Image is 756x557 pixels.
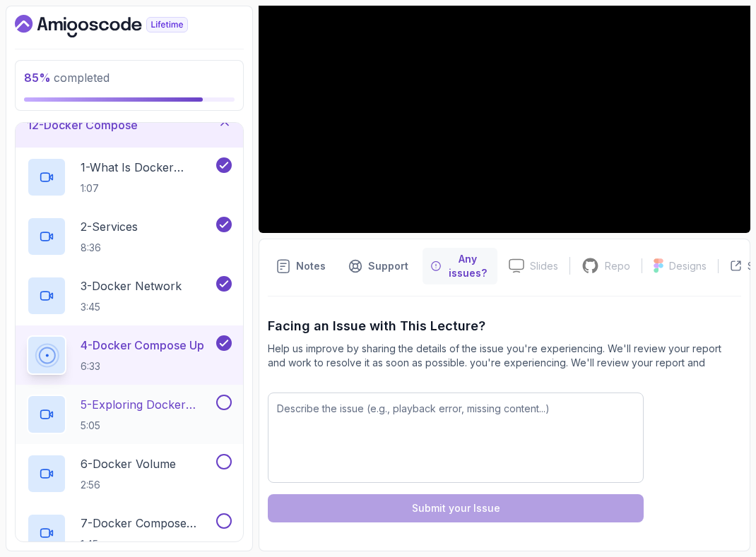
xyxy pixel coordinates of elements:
p: Notes [296,259,326,273]
p: 3 - Docker Network [81,277,182,294]
button: 6-Docker Volume2:56 [27,454,232,493]
p: 7 - Docker Compose Documentation [81,515,213,532]
button: Support button [340,248,417,285]
p: Support [368,259,408,273]
p: 1:07 [81,181,213,196]
button: 3-Docker Network3:45 [27,276,232,316]
button: 12-Docker Compose [16,102,243,148]
button: 4-Docker Compose Up6:33 [27,335,232,375]
p: Slides [530,259,558,273]
p: 5:05 [81,419,213,433]
p: 2:56 [81,478,176,492]
span: completed [24,71,110,85]
p: 6 - Docker Volume [81,455,176,472]
p: 1:45 [81,537,213,551]
button: 2-Services8:36 [27,217,232,256]
button: Feedback button [423,248,497,285]
button: 7-Docker Compose Documentation1:45 [27,513,232,553]
p: Designs [669,259,707,273]
p: Any issues? [447,252,489,280]
button: 1-What Is Docker Compose1:07 [27,157,232,197]
p: Help us improve by sharing the details of the issue you're experiencing. We'll review your report... [268,342,723,370]
p: 8:36 [81,241,138,255]
p: 1 - What Is Docker Compose [81,159,213,176]
p: 6:33 [81,359,204,373]
p: 2 - Services [81,218,138,235]
p: 5 - Exploring Docker Compose Commands [81,396,213,413]
p: 4 - Docker Compose Up [81,337,204,354]
a: Dashboard [15,15,220,37]
h3: 12 - Docker Compose [27,116,138,133]
button: notes button [268,248,334,285]
p: Facing an Issue with This Lecture? [268,316,741,336]
button: 5-Exploring Docker Compose Commands5:05 [27,395,232,434]
p: 3:45 [81,300,182,314]
span: 85 % [24,71,51,85]
p: Repo [605,259,630,273]
button: Submit your Issue [268,494,644,522]
div: Submit your Issue [412,501,500,515]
